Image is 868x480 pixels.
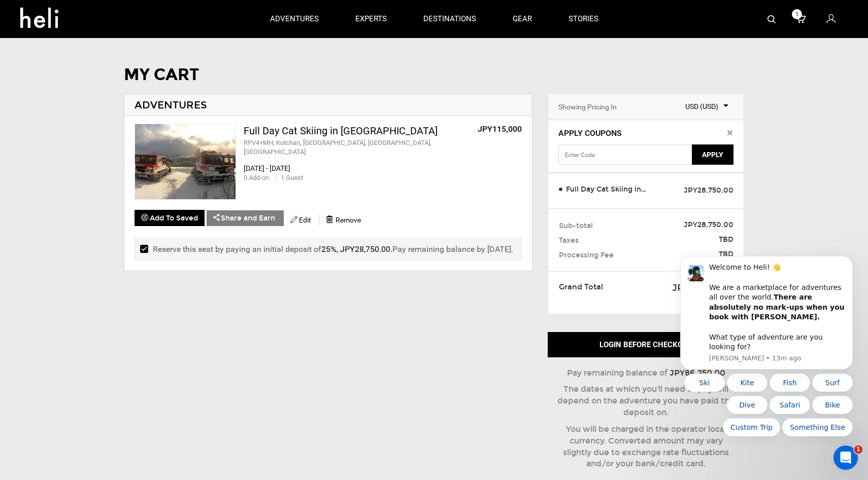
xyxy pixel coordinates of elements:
[557,384,735,417] span: The dates at which you’ll need to pay will depend on the adventure you have paid the deposit on.
[559,236,579,246] span: Taxes
[792,9,802,19] span: 1
[135,124,236,199] img: images
[355,14,387,24] p: experts
[833,446,858,470] iframe: Intercom live chat
[654,249,733,260] span: TBD
[478,124,522,134] op: JPY115,000
[548,332,745,357] button: Login before checkout
[320,212,368,228] button: Remove
[564,184,646,195] span: Full Day Cat Skiing in [GEOGRAPHIC_DATA]
[559,250,614,261] span: Processing Fee
[558,144,693,165] input: Enter Code
[140,243,513,255] label: Reserve this seat by paying an initial deposit of Pay remaining balance by [DATE].
[423,14,476,24] p: destinations
[563,424,729,469] span: You will be charged in the operator local currency. Converted amount may vary slightly due to exc...
[551,282,630,292] div: Grand Total
[244,174,269,181] span: 0 Add-on
[665,99,733,112] span: Select box activate
[321,244,392,254] span: 25%, JPY28,750.00 .
[665,188,868,453] iframe: Intercom notifications message
[336,216,361,224] span: Remove
[270,14,319,24] p: adventures
[244,163,522,173] div: [DATE] - [DATE]
[567,368,667,378] span: Pay remaining balance of
[854,446,862,454] span: 1
[276,173,303,183] div: 1 Guest
[558,128,734,139] span: Apply Coupons
[135,210,205,226] button: Add To Saved
[767,15,776,23] img: search-bar-icon.svg
[638,282,733,295] div: JPY28,750.00
[692,144,733,165] button: Apply
[124,66,745,84] h1: MY CART
[244,138,439,157] div: RPV4+MH, Kutchan, [GEOGRAPHIC_DATA], [GEOGRAPHIC_DATA], [GEOGRAPHIC_DATA]
[135,99,522,110] h2: ADVENTURES
[559,221,593,231] span: Sub-total
[670,101,728,112] span: USD (USD)
[558,102,617,112] div: Showing Pricing In
[244,124,439,138] div: Full Day Cat Skiing in [GEOGRAPHIC_DATA]
[684,186,733,196] span: JPY28,750.00
[284,212,318,228] button: Edit
[654,235,733,245] span: TBD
